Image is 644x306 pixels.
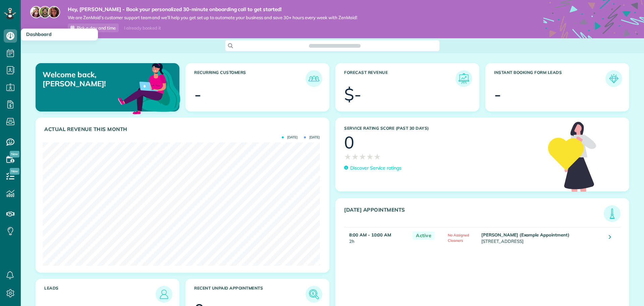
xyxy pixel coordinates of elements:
img: jorge-587dff0eeaa6aab1f244e6dc62b8924c3b6ad411094392a53c71c6c4a576187d.jpg [39,6,51,18]
p: Welcome back, [PERSON_NAME]! [43,70,133,88]
span: ★ [344,151,352,163]
h3: Forecast Revenue [344,70,455,87]
img: icon_recurring_customers-cf858462ba22bcd05b5a5880d41d6543d210077de5bb9ebc9590e49fd87d84ed.png [307,72,321,85]
strong: [PERSON_NAME] (Example Appointment) [481,232,570,237]
span: [DATE] [282,136,298,139]
span: ★ [352,151,359,163]
strong: Hey, [PERSON_NAME] - Book your personalized 30-minute onboarding call to get started! [68,6,357,13]
img: icon_leads-1bed01f49abd5b7fead27621c3d59655bb73ed531f8eeb49469d10e621d6b896.png [157,288,171,301]
td: [STREET_ADDRESS] [480,227,604,248]
a: Pick a day and time [68,24,119,32]
span: [DATE] [304,136,320,139]
img: icon_unpaid_appointments-47b8ce3997adf2238b356f14209ab4cced10bd1f174958f3ca8f1d0dd7fffeee.png [307,288,321,301]
img: dashboard_welcome-42a62b7d889689a78055ac9021e634bf52bae3f8056760290aed330b23ab8690.png [117,55,182,121]
img: icon_form_leads-04211a6a04a5b2264e4ee56bc0799ec3eb69b7e499cbb523a139df1d13a81ae0.png [607,72,621,85]
div: - [494,86,501,103]
span: ★ [374,151,381,163]
span: Pick a day and time [77,25,116,31]
span: New [10,151,19,158]
span: ★ [366,151,374,163]
h3: Actual Revenue this month [44,126,322,132]
a: Discover Service ratings [344,165,401,172]
h3: Leads [44,286,156,303]
p: Discover Service ratings [350,165,401,172]
h3: Recurring Customers [194,70,306,87]
span: Active [413,231,435,240]
img: icon_todays_appointments-901f7ab196bb0bea1936b74009e4eb5ffbc2d2711fa7634e0d609ed5ef32b18b.png [605,207,619,220]
div: - [194,86,201,103]
h3: Instant Booking Form Leads [494,70,605,87]
td: 2h [344,227,409,248]
span: No Assigned Cleaners [448,233,469,243]
span: Search ZenMaid… [316,42,354,49]
div: 0 [344,134,354,151]
h3: [DATE] Appointments [344,207,604,222]
img: michelle-19f622bdf1676172e81f8f8fba1fb50e276960ebfe0243fe18214015130c80e4.jpg [48,6,60,18]
span: Dashboard [26,31,52,37]
div: $- [344,86,361,103]
img: maria-72a9807cf96188c08ef61303f053569d2e2a8a1cde33d635c8a3ac13582a053d.jpg [30,6,42,18]
span: We are ZenMaid’s customer support team and we’ll help you get set up to automate your business an... [68,15,357,20]
h3: Recent unpaid appointments [194,286,306,303]
span: ★ [359,151,366,163]
img: icon_forecast_revenue-8c13a41c7ed35a8dcfafea3cbb826a0462acb37728057bba2d056411b612bbbe.png [457,72,471,85]
h3: Service Rating score (past 30 days) [344,126,541,131]
div: I already booked it [120,24,165,32]
strong: 8:00 AM - 10:00 AM [349,232,391,237]
span: New [10,168,19,175]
